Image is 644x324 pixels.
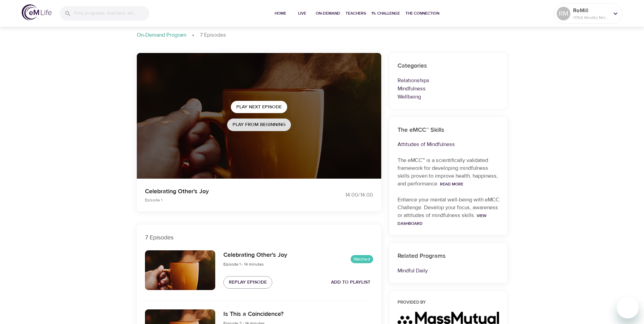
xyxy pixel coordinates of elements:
[223,276,272,289] button: Replay Episode
[398,267,428,274] a: Mindful Daily
[272,10,289,17] span: Home
[294,10,310,17] span: Live
[617,297,639,319] iframe: Button to launch messaging window
[398,140,499,148] p: Attitudes of Mindfulness
[137,31,508,39] nav: breadcrumb
[440,181,463,187] a: Read More
[74,6,149,21] input: Find programs, teachers, etc...
[398,213,486,226] a: View Dashboard
[398,251,499,261] h6: Related Programs
[145,197,314,203] p: Episode 1
[351,256,373,263] span: Watched
[233,121,286,129] span: Play from beginning
[398,125,499,135] h6: The eMCC™ Skills
[573,6,609,15] p: RoMill
[316,10,340,17] span: On-Demand
[236,103,282,111] span: Play Next Episode
[557,7,570,20] div: RM
[398,312,499,324] img: org_logo_175.jpg
[573,15,609,21] p: 11766 Mindful Minutes
[145,233,373,242] p: 7 Episodes
[398,85,499,93] p: Mindfulness
[398,196,499,227] p: Enhance your mental well-being with eMCC Challenge. Develop your focus, awareness or attitudes of...
[405,10,439,17] span: The Connection
[22,4,52,20] img: logo
[145,187,314,196] p: Celebrating Other's Joy
[231,101,287,113] button: Play Next Episode
[223,309,283,319] h6: Is This a Coincidence?
[398,299,499,306] h6: Provided by
[328,276,373,289] button: Add to Playlist
[331,278,370,287] span: Add to Playlist
[137,31,186,39] p: On-Demand Program
[371,10,400,17] span: 1% Challenge
[200,31,226,39] p: 7 Episodes
[227,119,291,131] button: Play from beginning
[398,157,499,188] p: The eMCC™ is a scientifically validated framework for developing mindfulness skills proven to imp...
[223,262,264,267] span: Episode 1 - 14 minutes
[346,10,366,17] span: Teachers
[322,191,373,199] div: 14:00 / 14:00
[229,278,267,287] span: Replay Episode
[398,76,499,85] p: Relationships
[223,250,287,260] h6: Celebrating Other's Joy
[398,93,499,101] p: Wellbeing
[398,61,499,71] h6: Categories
